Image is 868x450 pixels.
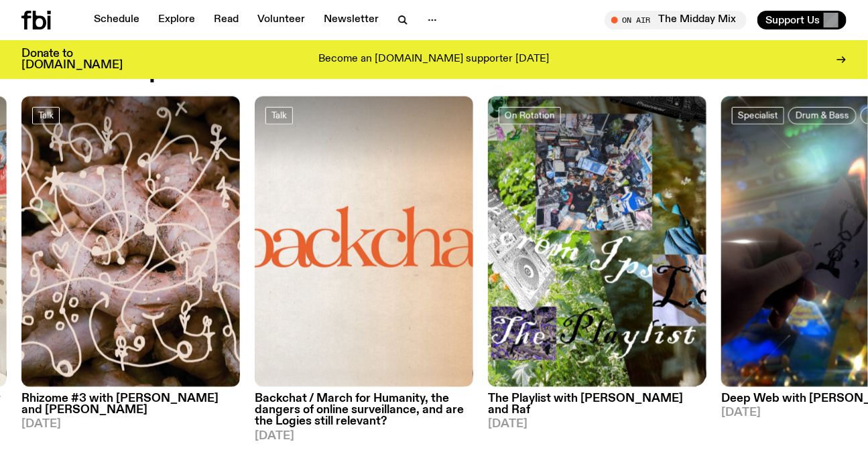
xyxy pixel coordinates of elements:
a: Talk [265,107,293,125]
h3: Backchat / March for Humanity, the dangers of online surveillance, and are the Logies still relev... [255,394,473,428]
h3: Rhizome #3 with [PERSON_NAME] and [PERSON_NAME] [21,394,240,417]
a: Drum & Bass [788,107,857,125]
a: Read [206,11,247,29]
a: Backchat / March for Humanity, the dangers of online surveillance, and are the Logies still relev... [255,387,473,442]
a: The Playlist with [PERSON_NAME] and Raf[DATE] [488,387,706,431]
span: Drum & Bass [796,110,849,121]
span: On Rotation [505,110,555,121]
button: On AirThe Midday Mix [605,11,747,29]
span: [DATE] [21,419,240,431]
a: Rhizome #3 with [PERSON_NAME] and [PERSON_NAME][DATE] [21,387,240,431]
span: Specialist [738,110,778,121]
img: A close up picture of a bunch of ginger roots. Yellow squiggles with arrows, hearts and dots are ... [21,96,240,388]
a: On Rotation [499,107,561,125]
a: Volunteer [249,11,313,29]
h2: Featured episodes [21,58,243,82]
h3: Donate to [DOMAIN_NAME] [21,48,123,71]
h3: The Playlist with [PERSON_NAME] and Raf [488,394,706,417]
a: Explore [150,11,203,29]
a: Schedule [86,11,147,29]
span: Talk [38,110,54,121]
button: Support Us [757,11,847,29]
a: Specialist [732,107,784,125]
span: Talk [271,110,287,121]
span: [DATE] [255,431,473,443]
span: [DATE] [488,419,706,431]
a: Talk [32,107,60,125]
p: Become an [DOMAIN_NAME] supporter [DATE] [319,54,550,66]
span: Support Us [765,14,820,26]
a: Newsletter [316,11,387,29]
